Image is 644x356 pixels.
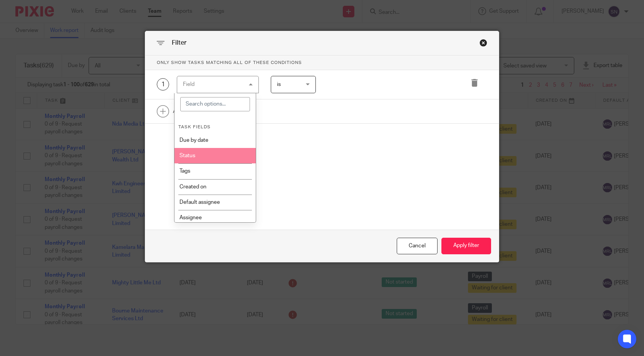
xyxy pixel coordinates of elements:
span: Filter [172,40,186,46]
li: Tags [174,163,256,179]
li: Default assignee [174,195,256,210]
div: 1 [157,78,169,91]
input: Search options... [180,97,250,112]
span: is [277,82,281,87]
li: Task fields [178,116,252,132]
button: Apply filter [441,238,491,254]
div: Field [183,82,195,87]
li: Due by date [174,133,256,148]
div: Close this dialog window [397,238,438,254]
p: Only show tasks matching all of these conditions [145,55,499,70]
div: Close this dialog window [480,39,487,47]
li: Created on [174,179,256,195]
li: Assignee [174,210,256,225]
li: Status [174,148,256,163]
